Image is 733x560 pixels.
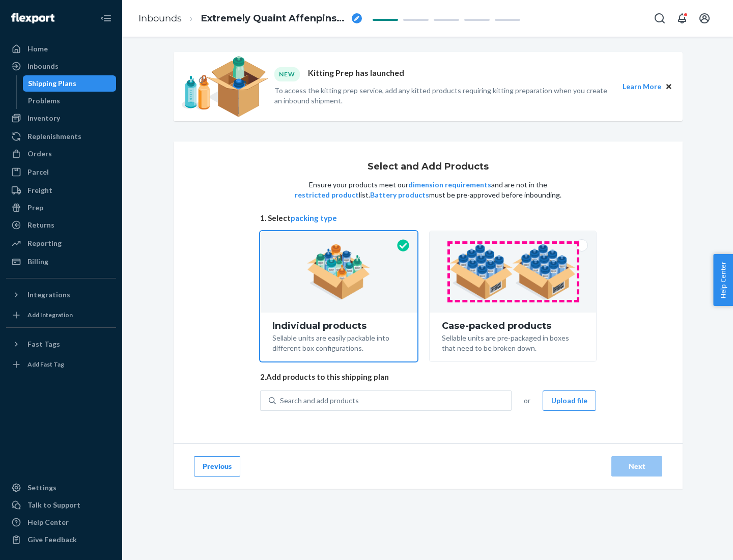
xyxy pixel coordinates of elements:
div: Search and add products [280,396,359,406]
a: Add Fast Tag [6,356,116,373]
div: Reporting [27,238,62,248]
button: Fast Tags [6,336,116,352]
button: Close [663,81,674,92]
div: Settings [27,483,57,493]
h1: Select and Add Products [368,162,489,172]
button: packing type [291,213,337,223]
a: Freight [6,182,116,199]
button: Previous [194,456,240,477]
a: Prep [6,200,116,216]
button: Give Feedback [6,531,116,548]
a: Help Center [6,514,116,530]
div: Replenishments [27,131,81,142]
button: Close Navigation [96,8,116,29]
a: Replenishments [6,128,116,145]
div: Prep [27,203,43,213]
a: Inbounds [138,13,182,24]
button: Open Search Box [650,8,670,29]
span: or [524,396,530,406]
div: Home [27,44,48,54]
button: dimension requirements [408,180,491,190]
div: Integrations [27,290,70,300]
div: Case-packed products [442,321,584,331]
a: Talk to Support [6,497,116,513]
a: Orders [6,146,116,162]
a: Reporting [6,235,116,251]
div: Individual products [272,321,405,331]
button: Help Center [713,254,733,306]
div: Problems [28,96,60,106]
div: Talk to Support [27,500,80,510]
a: Add Integration [6,307,116,323]
div: Billing [27,257,48,267]
p: Ensure your products meet our and are not in the list. must be pre-approved before inbounding. [294,180,562,200]
span: Extremely Quaint Affenpinscher [201,12,348,25]
div: Inbounds [27,61,59,71]
a: Settings [6,480,116,496]
img: individual-pack.facf35554cb0f1810c75b2bd6df2d64e.png [307,244,371,300]
p: Kitting Prep has launched [308,67,404,81]
div: Orders [27,149,52,159]
p: To access the kitting prep service, add any kitted products requiring kitting preparation when yo... [274,86,613,106]
a: Returns [6,217,116,233]
a: Problems [23,93,117,109]
div: Help Center [27,517,69,527]
ol: breadcrumbs [130,4,370,34]
a: Billing [6,254,116,270]
a: Inbounds [6,58,116,74]
img: case-pack.59cecea509d18c883b923b81aeac6d0b.png [449,244,576,300]
div: Give Feedback [27,535,77,545]
a: Shipping Plans [23,75,117,92]
button: Integrations [6,287,116,303]
button: Learn More [623,81,661,92]
div: Shipping Plans [28,78,76,89]
a: Parcel [6,164,116,180]
div: Next [620,461,654,471]
span: 1. Select [260,213,596,223]
button: Upload file [543,390,596,411]
button: Next [611,456,662,477]
div: Freight [27,185,52,195]
div: Sellable units are easily packable into different box configurations. [272,331,405,353]
div: NEW [274,67,300,81]
div: Sellable units are pre-packaged in boxes that need to be broken down. [442,331,584,353]
a: Inventory [6,110,116,126]
span: 2. Add products to this shipping plan [260,372,596,382]
div: Add Integration [27,311,73,319]
div: Inventory [27,113,60,123]
div: Returns [27,220,54,230]
button: Battery products [370,190,429,200]
a: Home [6,41,116,57]
img: Flexport logo [11,13,54,23]
div: Add Fast Tag [27,360,64,369]
button: restricted product [295,190,359,200]
div: Fast Tags [27,339,60,349]
button: Open account menu [694,8,715,29]
div: Parcel [27,167,49,177]
button: Open notifications [672,8,692,29]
